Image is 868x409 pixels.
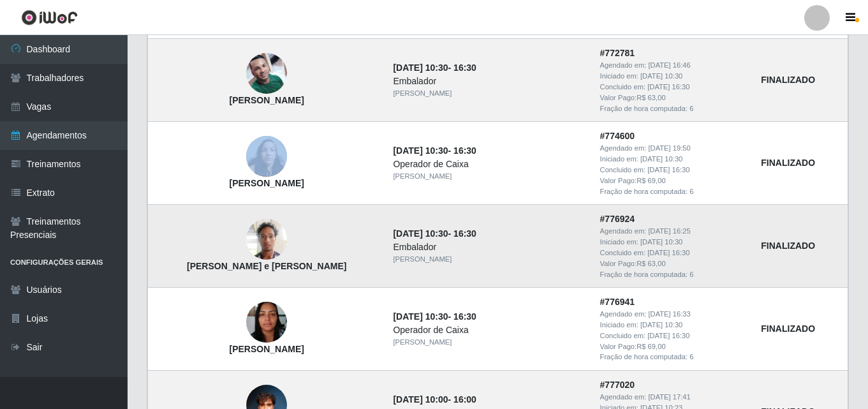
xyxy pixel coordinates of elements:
time: [DATE] 16:30 [647,249,689,257]
strong: # 772781 [600,48,635,58]
time: [DATE] 10:30 [393,63,448,73]
div: Iniciado em: [600,237,746,248]
strong: FINALIZADO [761,158,815,168]
strong: - [393,145,476,156]
time: 16:30 [453,145,476,156]
img: Edvan Martins da Silva [246,37,287,110]
img: Herlane Soares dos Santos [246,295,287,350]
img: Daniel Tawdry Peixoto e Silva [246,212,287,267]
strong: - [393,228,476,239]
div: Embalador [393,241,584,254]
time: [DATE] 17:41 [648,393,690,401]
div: [PERSON_NAME] [393,337,584,348]
strong: [PERSON_NAME] [229,344,304,354]
div: Iniciado em: [600,154,746,165]
div: Agendado em: [600,309,746,320]
time: 16:30 [453,228,476,239]
strong: [PERSON_NAME] e [PERSON_NAME] [187,261,346,271]
strong: # 777020 [600,380,635,390]
div: Concluido em: [600,165,746,175]
strong: # 776941 [600,297,635,307]
div: Agendado em: [600,143,746,154]
time: [DATE] 16:33 [648,310,690,318]
time: [DATE] 16:30 [647,83,689,91]
strong: - [393,311,476,322]
div: Agendado em: [600,60,746,71]
time: [DATE] 16:30 [647,166,689,174]
div: Embalador [393,75,584,88]
div: [PERSON_NAME] [393,171,584,182]
div: Fração de hora computada: 6 [600,269,746,280]
div: Concluido em: [600,331,746,341]
time: [DATE] 10:30 [640,238,682,246]
time: [DATE] 10:30 [393,145,448,156]
strong: FINALIZADO [761,241,815,251]
time: [DATE] 10:00 [393,394,448,405]
time: [DATE] 10:30 [640,321,682,329]
div: [PERSON_NAME] [393,254,584,265]
time: [DATE] 16:30 [647,332,689,339]
div: Agendado em: [600,392,746,403]
time: [DATE] 16:25 [648,227,690,235]
time: [DATE] 10:30 [640,72,682,80]
div: Agendado em: [600,226,746,237]
div: Concluido em: [600,248,746,258]
img: Angelica xavier da Silva [246,130,287,184]
div: Fração de hora computada: 6 [600,186,746,197]
div: Operador de Caixa [393,323,584,337]
time: 16:00 [453,394,476,405]
div: Valor Pago: R$ 69,00 [600,341,746,352]
time: [DATE] 10:30 [393,311,448,322]
strong: # 776924 [600,214,635,224]
time: [DATE] 10:30 [640,155,682,163]
time: [DATE] 10:30 [393,228,448,239]
strong: [PERSON_NAME] [229,95,304,105]
time: 16:30 [453,63,476,73]
strong: - [393,63,476,73]
strong: - [393,394,476,405]
strong: # 774600 [600,131,635,141]
strong: [PERSON_NAME] [229,178,304,188]
div: Fração de hora computada: 6 [600,103,746,114]
div: Iniciado em: [600,320,746,331]
strong: FINALIZADO [761,75,815,85]
div: Fração de hora computada: 6 [600,352,746,362]
time: [DATE] 19:50 [648,144,690,152]
div: Operador de Caixa [393,158,584,171]
div: [PERSON_NAME] [393,88,584,99]
time: 16:30 [453,311,476,322]
img: CoreUI Logo [21,10,78,26]
div: Valor Pago: R$ 63,00 [600,93,746,103]
div: Valor Pago: R$ 69,00 [600,175,746,186]
strong: FINALIZADO [761,323,815,334]
div: Concluido em: [600,82,746,93]
div: Iniciado em: [600,71,746,82]
div: Valor Pago: R$ 63,00 [600,258,746,269]
time: [DATE] 16:46 [648,61,690,69]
